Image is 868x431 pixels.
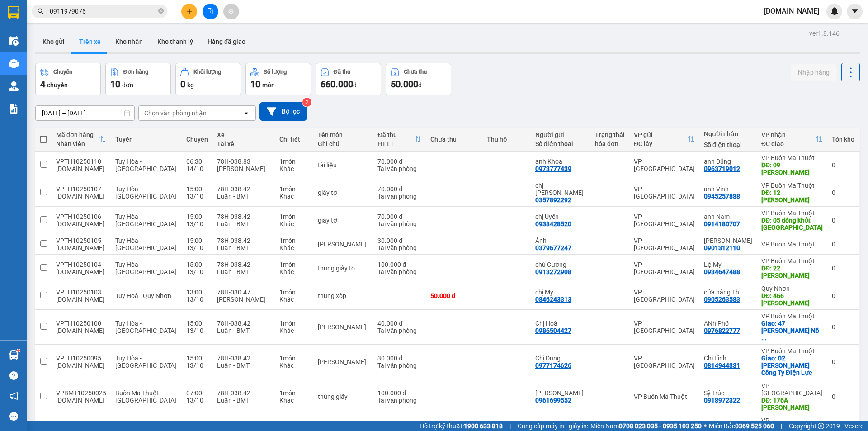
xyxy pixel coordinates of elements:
span: ... [761,334,767,341]
div: huong.bb [56,193,106,200]
div: Khác [279,268,309,275]
span: chuyến [47,81,68,89]
div: Luận - BMT [217,362,270,369]
div: thao.bb [56,268,106,275]
span: Tuy Hòa - [GEOGRAPHIC_DATA] [115,213,176,227]
div: VPTH10250105 [56,237,106,244]
div: 1 món [279,158,309,165]
div: Người gửi [535,131,586,138]
div: 13/10 [186,268,208,275]
div: 0918972322 [704,397,740,404]
div: Sỹ Trúc [704,389,752,397]
div: Tại văn phòng [377,193,421,200]
div: 0 [832,323,854,331]
div: DĐ: 09 lê duẩn [761,161,823,176]
div: Tại văn phòng [377,268,421,275]
div: chị Trang [535,182,586,196]
div: 13/10 [186,220,208,227]
div: 100.000 đ [377,389,421,397]
button: Chuyến4chuyến [35,63,101,95]
div: chị My [535,289,586,296]
div: 0986504427 [535,327,571,334]
div: 13/10 [186,397,208,404]
span: notification [9,392,18,400]
span: [DOMAIN_NAME] [757,5,826,17]
th: Toggle SortBy [373,128,425,152]
span: Tuy Hòa - [GEOGRAPHIC_DATA] [115,320,176,334]
button: Khối lượng0kg [175,63,241,95]
div: VP [GEOGRAPHIC_DATA] [634,213,695,227]
div: 1 món [279,213,309,220]
div: Chuyến [53,69,72,75]
div: huong.bb [56,220,106,227]
div: Tuyến [115,136,177,143]
div: giấy tờ [318,189,368,196]
div: Quy Nhơn [761,285,823,292]
div: Tồn kho [832,136,854,143]
div: Tại văn phòng [377,327,421,334]
div: ĐC lấy [634,140,688,147]
div: 0 [832,161,854,169]
div: Luận - BMT [217,220,270,227]
div: 1 món [279,355,309,362]
div: 1 món [279,261,309,268]
div: 70.000 đ [377,185,421,193]
span: 10 [110,79,120,90]
div: Khác [279,193,309,200]
span: search [38,8,44,14]
div: 0973777439 [535,165,571,172]
div: Mã đơn hàng [56,131,99,138]
sup: 2 [302,98,311,107]
div: 30.000 đ [377,237,421,244]
div: suong.bb [56,327,106,334]
svg: open [243,109,250,117]
sup: 1 [17,349,20,352]
div: Tài xế [217,140,270,147]
span: 10 [250,79,260,90]
span: Miền Bắc [709,421,774,431]
div: Khác [279,296,309,303]
strong: 0369 525 060 [735,422,774,430]
div: 0846243313 [535,296,571,303]
div: 13/10 [186,193,208,200]
div: Chưa thu [404,69,427,75]
div: anh Nam [704,213,752,220]
div: 0 [832,217,854,224]
div: DĐ: 12 Lý Thái Tổ [761,189,823,204]
div: 15:00 [186,355,208,362]
div: 78H-038.42 [217,355,270,362]
div: Khác [279,244,309,251]
span: Tuy Hòa - [GEOGRAPHIC_DATA] [115,185,176,200]
div: Xe [217,131,270,138]
div: Anh Tín [704,237,752,244]
div: Luận - BMT [217,397,270,404]
div: 0357892292 [535,196,571,204]
div: VPTH10250103 [56,289,106,296]
div: 14/10 [186,165,208,172]
div: 1 món [279,237,309,244]
div: Thu hộ [487,136,526,143]
div: 13/10 [186,296,208,303]
span: aim [228,8,234,14]
div: 78H-038.42 [217,261,270,268]
span: Cung cấp máy in - giấy in: [518,421,588,431]
div: 50.000 đ [430,292,478,299]
div: VP gửi [634,131,688,138]
div: chị Uyển [535,213,586,220]
span: Tuy Hòa - [GEOGRAPHIC_DATA] [115,261,176,275]
div: Đã thu [334,69,350,75]
button: Kho thanh lý [150,31,200,52]
div: Số điện thoại [704,141,752,148]
div: 78H-038.42 [217,185,270,193]
div: VP nhận [761,131,816,138]
div: VP [GEOGRAPHIC_DATA] [634,355,695,369]
span: question-circle [9,371,18,380]
span: Buôn Ma Thuột - [GEOGRAPHIC_DATA] [115,389,176,404]
img: warehouse-icon [9,36,19,46]
div: 0 [832,292,854,299]
div: VP [GEOGRAPHIC_DATA] [634,261,695,275]
div: 0945257888 [704,193,740,200]
div: VP Buôn Ma Thuột [761,257,823,265]
div: 0 [832,241,854,248]
span: Tuy Hòa - [GEOGRAPHIC_DATA] [115,158,176,172]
